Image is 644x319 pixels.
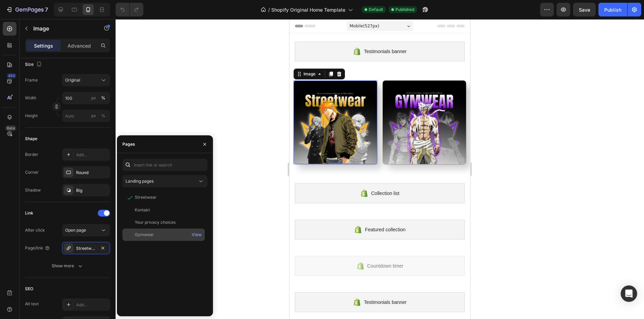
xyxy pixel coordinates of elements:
div: Publish [604,6,621,13]
div: Page/link [25,245,50,251]
p: Advanced [68,42,91,49]
div: Your privacy choices [135,219,176,225]
button: Open page [62,224,110,236]
button: px [99,112,107,120]
div: % [101,113,105,119]
span: Shopify Original Home Template [271,6,345,13]
div: Show more [52,262,84,269]
button: % [90,112,98,120]
iframe: Design area [289,19,470,319]
button: Save [573,3,596,16]
button: Publish [598,3,627,16]
button: % [90,94,98,102]
div: Streetwear [135,194,157,200]
div: Pages [122,141,135,147]
p: Image [33,24,92,33]
span: Landing pages [126,179,154,184]
input: px% [62,92,110,104]
div: Shape [25,136,37,142]
div: Kontakt [135,207,150,213]
div: After click [25,227,45,233]
p: Settings [34,42,53,49]
label: Frame [25,77,38,83]
label: Height [25,113,38,119]
div: SEO [25,286,33,292]
div: Streetwear [76,245,96,251]
p: 7 [45,5,48,14]
div: Shadow [25,187,41,193]
div: Round [76,170,108,176]
label: Width [25,95,36,101]
div: Link [25,210,33,216]
input: px% [62,110,110,122]
div: Corner [25,169,39,175]
div: px [91,95,96,101]
button: Landing pages [122,175,207,187]
div: Big [76,187,108,194]
div: View [192,232,202,238]
div: % [101,95,105,101]
input: Insert link or search [122,159,207,171]
div: Add... [76,302,108,308]
div: Undo/Redo [116,3,143,16]
span: / [268,6,270,13]
div: Beta [5,125,16,131]
button: 7 [3,3,51,16]
div: Gymwear [135,232,154,238]
button: px [99,94,107,102]
span: Original [65,77,80,83]
div: Size [25,60,43,69]
div: Alt text [25,301,39,307]
div: 450 [7,73,16,78]
button: Show more [25,260,110,272]
div: Open Intercom Messenger [621,285,637,302]
button: Original [62,74,110,86]
span: Save [579,7,590,13]
button: View [191,230,202,240]
span: Default [369,7,383,13]
span: Open page [65,228,86,233]
div: px [91,113,96,119]
div: Border [25,151,38,158]
span: Published [395,7,414,13]
div: Add... [76,152,108,158]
